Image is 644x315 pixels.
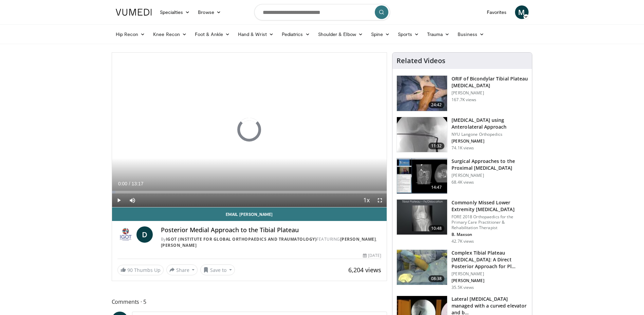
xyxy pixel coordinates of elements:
[156,5,194,19] a: Specialties
[397,76,447,111] img: Levy_Tib_Plat_100000366_3.jpg.150x105_q85_crop-smart_upscale.jpg
[452,285,474,290] p: 35.5K views
[452,278,528,283] p: [PERSON_NAME]
[452,145,474,151] p: 74.1K views
[112,207,387,221] a: Email [PERSON_NAME]
[397,75,528,111] a: 24:42 ORIF of Bicondylar Tibial Plateau [MEDICAL_DATA] [PERSON_NAME] 167.7K views
[428,184,445,191] span: 14:47
[428,225,445,232] span: 10:48
[314,27,367,41] a: Shoulder & Elbow
[397,249,528,290] a: 08:38 Complex Tibial Plateau [MEDICAL_DATA]: A Direct Posterior Approach for Pl… [PERSON_NAME] [P...
[452,138,528,144] p: [PERSON_NAME]
[161,236,382,248] div: By FEATURING ,
[397,117,528,153] a: 11:32 [MEDICAL_DATA] using Anterolateral Approach NYU Langone Orthopedics [PERSON_NAME] 74.1K views
[397,199,528,244] a: 10:48 Commonly Missed Lower Extremity [MEDICAL_DATA] FORE 2018 Orthopaedics for the Primary Care ...
[340,236,376,242] a: [PERSON_NAME]
[397,117,447,152] img: 9nZFQMepuQiumqNn4xMDoxOjBzMTt2bJ.150x105_q85_crop-smart_upscale.jpg
[136,226,153,243] a: D
[454,27,488,41] a: Business
[116,9,152,16] img: VuMedi Logo
[363,253,381,259] div: [DATE]
[483,5,511,19] a: Favorites
[452,239,474,244] p: 42.7K views
[126,193,139,207] button: Mute
[428,143,445,149] span: 11:32
[452,180,474,185] p: 68.4K views
[394,27,423,41] a: Sports
[373,193,387,207] button: Fullscreen
[452,158,528,171] h3: Surgical Approaches to the Proximal [MEDICAL_DATA]
[149,27,191,41] a: Knee Recon
[129,181,130,186] span: /
[515,5,529,19] a: M
[452,117,528,130] h3: [MEDICAL_DATA] using Anterolateral Approach
[428,101,445,108] span: 24:42
[397,57,445,65] h4: Related Videos
[234,27,278,41] a: Hand & Wrist
[452,249,528,270] h3: Complex Tibial Plateau [MEDICAL_DATA]: A Direct Posterior Approach for Pl…
[112,27,149,41] a: Hip Recon
[452,199,528,213] h3: Commonly Missed Lower Extremity [MEDICAL_DATA]
[112,53,387,207] video-js: Video Player
[117,226,134,243] img: IGOT (Institute for Global Orthopaedics and Traumatology)
[254,4,390,20] input: Search topics, interventions
[397,158,447,193] img: DA_UIUPltOAJ8wcH4xMDoxOjB1O8AjAz.150x105_q85_crop-smart_upscale.jpg
[452,75,528,89] h3: ORIF of Bicondylar Tibial Plateau [MEDICAL_DATA]
[397,158,528,194] a: 14:47 Surgical Approaches to the Proximal [MEDICAL_DATA] [PERSON_NAME] 68.4K views
[397,250,447,285] img: a3c47f0e-2ae2-4b3a-bf8e-14343b886af9.150x105_q85_crop-smart_upscale.jpg
[397,200,447,235] img: 4aa379b6-386c-4fb5-93ee-de5617843a87.150x105_q85_crop-smart_upscale.jpg
[348,266,381,274] span: 6,204 views
[118,181,127,186] span: 0:00
[452,173,528,178] p: [PERSON_NAME]
[452,271,528,277] p: [PERSON_NAME]
[194,5,225,19] a: Browse
[278,27,314,41] a: Pediatrics
[117,265,164,275] a: 90 Thumbs Up
[452,132,528,137] p: NYU Langone Orthopedics
[112,297,387,306] span: Comments 5
[191,27,234,41] a: Foot & Ankle
[423,27,454,41] a: Trauma
[200,264,235,275] button: Save to
[131,181,143,186] span: 13:17
[367,27,394,41] a: Spine
[452,97,476,103] p: 167.7K views
[112,191,387,193] div: Progress Bar
[161,242,197,248] a: [PERSON_NAME]
[452,90,528,96] p: [PERSON_NAME]
[166,236,317,242] a: IGOT (Institute for Global Orthopaedics and Traumatology)
[428,275,445,282] span: 08:38
[452,232,528,237] p: B. Maxson
[452,214,528,230] p: FORE 2018 Orthopaedics for the Primary Care Practitioner & Rehabilitation Therapist
[161,226,382,234] h4: Posterior Medial Approach to the Tibial Plateau
[166,264,198,275] button: Share
[360,193,373,207] button: Playback Rate
[112,193,126,207] button: Play
[127,267,133,273] span: 90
